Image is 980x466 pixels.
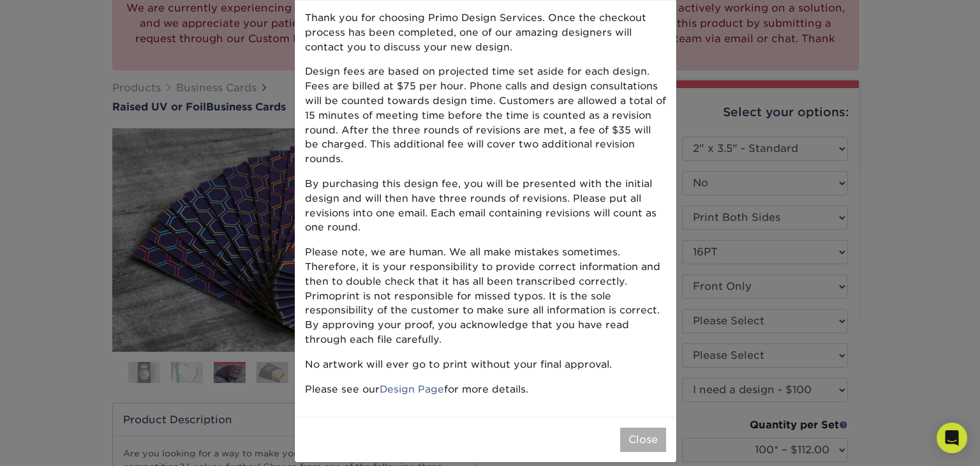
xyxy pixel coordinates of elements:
[305,64,666,167] p: Design fees are based on projected time set aside for each design. Fees are billed at $75 per hou...
[305,177,666,235] p: By purchasing this design fee, you will be presented with the initial design and will then have t...
[380,383,444,395] a: Design Page
[305,357,666,372] p: No artwork will ever go to print without your final approval.
[620,428,666,452] button: Close
[305,245,666,347] p: Please note, we are human. We all make mistakes sometimes. Therefore, it is your responsibility t...
[937,423,967,453] div: Open Intercom Messenger
[305,11,666,54] p: Thank you for choosing Primo Design Services. Once the checkout process has been completed, one o...
[305,382,666,397] p: Please see our for more details.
